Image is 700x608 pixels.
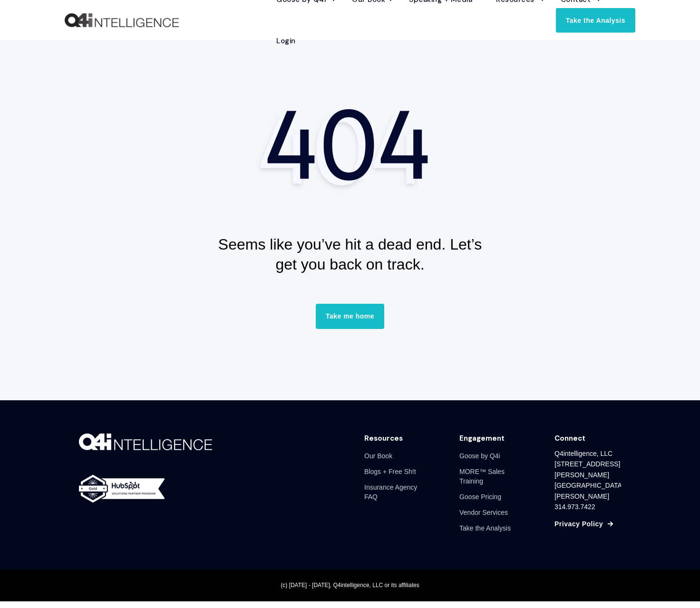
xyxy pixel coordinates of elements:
div: Connect [554,434,585,444]
div: Resources [364,434,403,444]
div: Navigation Menu [364,448,431,505]
a: Blogs + Free Sh!t [364,464,416,480]
div: Q4intelligence, LLC [STREET_ADDRESS][PERSON_NAME] [GEOGRAPHIC_DATA][PERSON_NAME] 314.973.7422 [554,448,624,512]
div: Navigation Menu [459,448,526,536]
a: Privacy Policy [554,519,603,529]
div: Engagement [459,434,505,444]
img: gold-horizontal-white-2 [79,475,165,502]
a: Insurance Agency FAQ [364,480,431,505]
span: Seems like you’ve hit a dead end. Let’s get you back on track. [218,236,482,273]
a: Take the Analysis [459,521,511,536]
a: MORE™ Sales Training [459,464,526,489]
a: Goose Pricing [459,489,501,505]
a: Our Book [364,448,392,464]
span: (c) [DATE] - [DATE], Q4intelligence, LLC or its affiliates [281,582,419,589]
img: Q4intelligence, LLC logo [65,13,179,28]
a: Vendor Services [459,505,508,521]
a: Login [264,20,296,62]
a: Back to Home [65,13,179,28]
a: Goose by Q4i [459,448,500,464]
img: 404 Page Not Found [255,100,445,193]
img: 01202-Q4i-Brand-Design-WH-Apr-10-2023-10-13-58-1515-AM [79,434,212,450]
a: Take the Analysis [556,8,635,32]
a: Take me home [316,304,384,328]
